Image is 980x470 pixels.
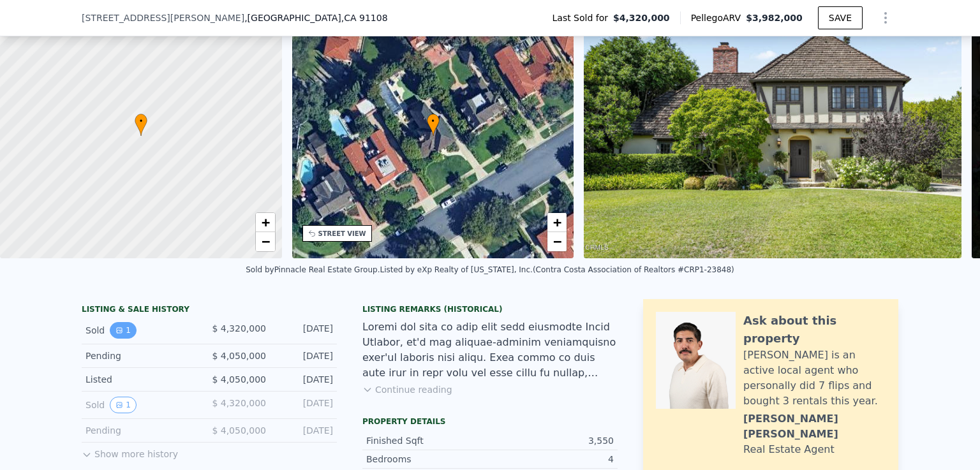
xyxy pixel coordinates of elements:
[110,322,137,339] button: View historical data
[85,322,199,339] div: Sold
[366,434,490,447] div: Finished Sqft
[341,13,388,23] span: , CA 91108
[380,265,734,274] div: Listed by eXp Realty of [US_STATE], Inc. (Contra Costa Association of Realtors #CRP1-23848)
[553,233,561,249] span: −
[256,232,275,251] a: Zoom out
[212,425,266,436] span: $ 4,050,000
[584,13,961,258] img: Sale: 167583844 Parcel: 49848617
[212,374,266,385] span: $ 4,050,000
[746,13,803,23] span: $3,982,000
[362,319,618,381] div: Loremi dol sita co adip elit sedd eiusmodte Incid Utlabor, et'd mag aliquae-adminim veniamquisno ...
[110,397,137,413] button: View historical data
[490,453,614,466] div: 4
[362,416,618,427] div: Property details
[743,312,886,348] div: Ask about this property
[691,11,746,24] span: Pellego ARV
[553,11,614,24] span: Last Sold for
[547,213,567,232] a: Zoom in
[82,443,178,460] button: Show more history
[553,214,561,230] span: +
[85,373,199,386] div: Listed
[244,11,387,24] span: , [GEOGRAPHIC_DATA]
[743,348,886,409] div: [PERSON_NAME] is an active local agent who personally did 7 flips and bought 3 rentals this year.
[547,232,567,251] a: Zoom out
[743,442,835,457] div: Real Estate Agent
[362,383,452,396] button: Continue reading
[82,11,244,24] span: [STREET_ADDRESS][PERSON_NAME]
[613,11,670,24] span: $4,320,000
[82,304,337,317] div: LISTING & SALE HISTORY
[276,322,333,339] div: [DATE]
[366,453,490,466] div: Bedrooms
[85,349,199,362] div: Pending
[261,233,269,249] span: −
[276,424,333,437] div: [DATE]
[246,265,380,274] div: Sold by Pinnacle Real Estate Group .
[276,349,333,362] div: [DATE]
[427,115,440,127] span: •
[85,424,199,437] div: Pending
[276,373,333,386] div: [DATE]
[743,411,886,442] div: [PERSON_NAME] [PERSON_NAME]
[490,434,614,447] div: 3,550
[135,115,147,127] span: •
[135,114,147,136] div: •
[873,5,898,31] button: Show Options
[85,397,199,413] div: Sold
[276,397,333,413] div: [DATE]
[256,213,275,232] a: Zoom in
[261,214,269,230] span: +
[318,229,366,239] div: STREET VIEW
[362,304,618,314] div: Listing Remarks (Historical)
[212,398,266,408] span: $ 4,320,000
[427,114,440,136] div: •
[818,6,863,29] button: SAVE
[212,351,266,361] span: $ 4,050,000
[212,323,266,334] span: $ 4,320,000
